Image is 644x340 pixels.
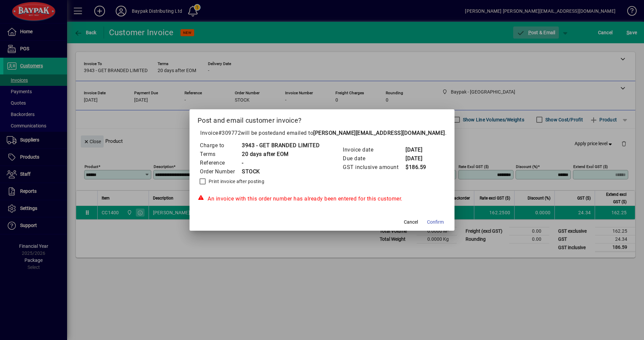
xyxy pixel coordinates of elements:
td: - [241,159,320,167]
label: Print invoice after posting [207,178,264,185]
span: #309772 [218,130,241,136]
button: Cancel [400,216,422,228]
p: Invoice will be posted . [198,129,446,137]
button: Confirm [424,216,446,228]
td: GST inclusive amount [342,163,405,172]
td: [DATE] [405,154,432,163]
td: Terms [200,150,241,159]
td: [DATE] [405,146,432,154]
td: STOCK [241,167,320,176]
td: Invoice date [342,146,405,154]
td: Due date [342,154,405,163]
h2: Post and email customer invoice? [190,109,454,129]
td: 3943 - GET BRANDED LIMITED [241,141,320,150]
td: Order Number [200,167,241,176]
span: and emailed to [276,130,445,136]
span: Cancel [404,219,418,226]
td: Charge to [200,141,241,150]
td: Reference [200,159,241,167]
div: An invoice with this order number has already been entered for this customer. [198,195,446,203]
b: [PERSON_NAME][EMAIL_ADDRESS][DOMAIN_NAME] [313,130,445,136]
td: $186.59 [405,163,432,172]
span: Confirm [427,219,444,226]
td: 20 days after EOM [241,150,320,159]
